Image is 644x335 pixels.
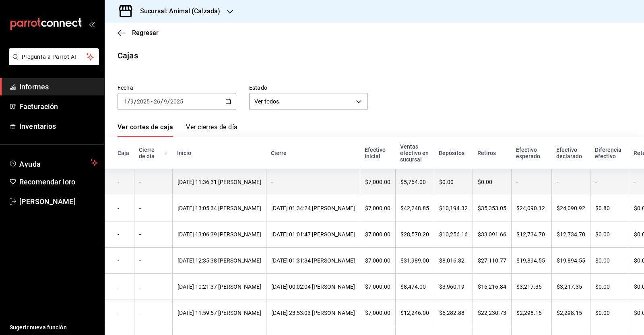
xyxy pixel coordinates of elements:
[132,29,159,37] font: Regresar
[178,231,261,238] font: [DATE] 13:06:39 [PERSON_NAME]
[557,231,585,238] font: $12,734.70
[161,98,163,105] font: /
[595,231,610,238] font: $0.00
[365,231,390,238] font: $7,000.00
[557,283,582,290] font: $3,217.35
[271,179,273,185] font: -
[19,197,76,206] font: [PERSON_NAME]
[118,123,237,137] div: pestañas de navegación
[22,54,76,60] font: Pregunta a Parrot AI
[139,147,155,159] font: Cierre de día
[400,231,429,238] font: $28,570.20
[595,179,597,185] font: -
[439,231,468,238] font: $10,256.16
[634,179,636,185] font: -
[439,150,464,156] font: Depósitos
[365,179,390,185] font: $7,000.00
[118,123,173,131] font: Ver cortes de caja
[439,283,464,290] font: $3,960.19
[365,310,390,316] font: $7,000.00
[478,310,506,316] font: $22,230.73
[557,257,585,264] font: $19,894.55
[439,205,468,211] font: $10,194.32
[271,283,355,290] font: [DATE] 00:02:04 [PERSON_NAME]
[439,310,464,316] font: $5,282.88
[177,150,191,156] font: Inicio
[118,205,119,211] font: -
[118,29,159,37] button: Regresar
[400,283,426,290] font: $8,474.00
[557,205,585,211] font: $24,090.92
[19,102,58,111] font: Facturación
[178,283,261,290] font: [DATE] 10:21:37 [PERSON_NAME]
[118,179,119,185] font: -
[139,179,141,185] font: -
[478,283,506,290] font: $16,216.84
[557,179,558,185] font: -
[19,122,56,130] font: Inventarios
[478,257,506,264] font: $27,110.77
[167,98,170,105] font: /
[124,98,128,105] input: --
[516,310,542,316] font: $2,298.15
[271,205,355,211] font: [DATE] 01:34:24 [PERSON_NAME]
[516,147,540,159] font: Efectivo esperado
[249,85,267,91] font: Estado
[136,98,150,105] input: ----
[556,147,582,159] font: Efectivo declarado
[19,160,41,168] font: Ayuda
[139,205,141,211] font: -
[365,257,390,264] font: $7,000.00
[89,21,95,27] button: abrir_cajón_menú
[118,257,119,264] font: -
[477,150,496,156] font: Retiros
[6,58,99,67] a: Pregunta a Parrot AI
[164,150,167,156] svg: El número de cierre de día es consecutivo y consolida todos los cortes de caja anteriores en un ú...
[19,83,49,91] font: Informes
[139,231,141,238] font: -
[9,48,99,65] button: Pregunta a Parrot AI
[595,310,610,316] font: $0.00
[178,205,261,211] font: [DATE] 13:05:34 [PERSON_NAME]
[118,51,138,60] font: Cajas
[118,310,119,316] font: -
[478,205,506,211] font: $35,353.05
[186,123,237,131] font: Ver cierres de día
[118,150,129,156] font: Caja
[516,283,542,290] font: $3,217.35
[254,98,279,105] font: Ver todos
[118,231,119,238] font: -
[400,179,426,185] font: $5,764.00
[128,98,130,105] font: /
[516,179,518,185] font: -
[10,324,67,331] font: Sugerir nueva función
[178,179,261,185] font: [DATE] 11:36:31 [PERSON_NAME]
[516,257,545,264] font: $19,894.55
[139,283,141,290] font: -
[271,231,355,238] font: [DATE] 01:01:47 [PERSON_NAME]
[170,98,184,105] input: ----
[140,7,220,15] font: Sucursal: Animal (Calzada)
[400,310,429,316] font: $12,246.00
[595,147,621,159] font: Diferencia efectivo
[365,147,386,159] font: Efectivo inicial
[595,257,610,264] font: $0.00
[139,257,141,264] font: -
[439,179,454,185] font: $0.00
[163,98,167,105] input: --
[557,310,582,316] font: $2,298.15
[130,98,134,105] input: --
[139,310,141,316] font: -
[271,150,287,156] font: Cierre
[516,205,545,211] font: $24,090.12
[118,283,119,290] font: -
[178,257,261,264] font: [DATE] 12:35:38 [PERSON_NAME]
[178,310,261,316] font: [DATE] 11:59:57 [PERSON_NAME]
[595,283,610,290] font: $0.00
[134,98,136,105] font: /
[365,283,390,290] font: $7,000.00
[400,257,429,264] font: $31,989.00
[439,257,464,264] font: $8,016.32
[151,98,153,105] font: -
[365,205,390,211] font: $7,000.00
